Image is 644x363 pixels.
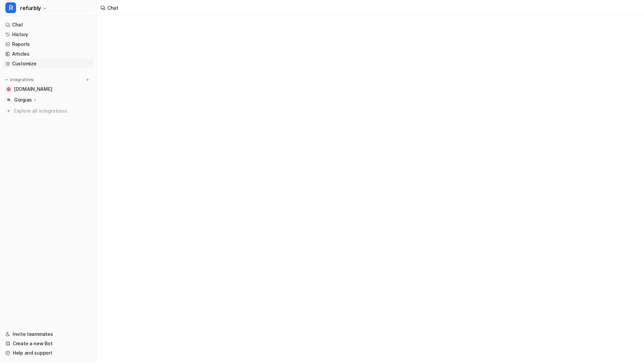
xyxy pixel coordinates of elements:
a: Reports [3,40,94,49]
a: Explore all integrations [3,106,94,116]
span: [DOMAIN_NAME] [14,86,52,93]
div: Chat [107,4,118,11]
span: Explore all integrations [14,106,91,116]
a: Customize [3,59,94,68]
img: www.refurbly.se [7,87,11,91]
p: Gorgias [14,97,32,103]
a: Chat [3,20,94,29]
button: Integrations [3,76,36,83]
a: Articles [3,49,94,59]
img: Gorgias [7,98,11,102]
p: Integrations [10,77,34,82]
img: menu_add.svg [85,77,90,82]
a: Create a new Bot [3,339,94,348]
a: History [3,30,94,39]
img: expand menu [4,77,9,82]
img: explore all integrations [5,108,12,114]
a: Invite teammates [3,329,94,339]
a: Help and support [3,348,94,358]
span: refurbly [20,3,41,13]
a: www.refurbly.se[DOMAIN_NAME] [3,84,94,94]
span: R [5,2,16,13]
